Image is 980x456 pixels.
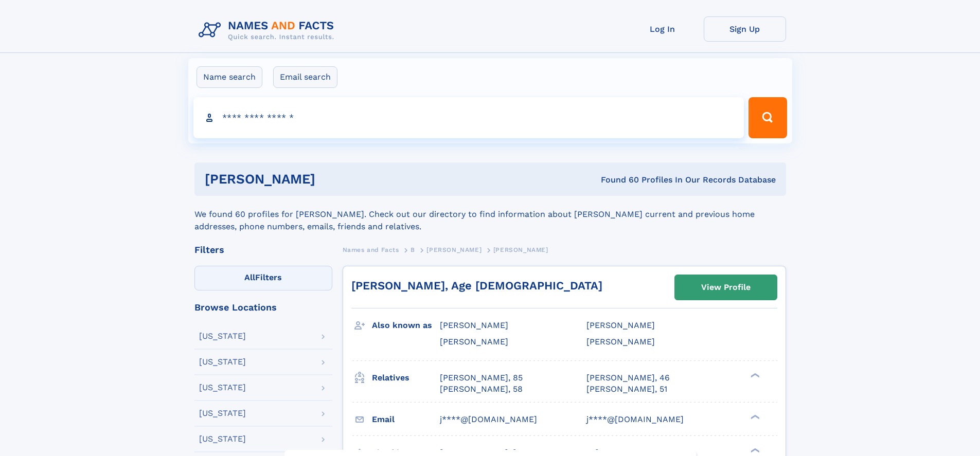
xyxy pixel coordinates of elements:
[199,409,246,417] div: [US_STATE]
[244,272,255,282] span: All
[194,196,786,233] div: We found 60 profiles for [PERSON_NAME]. Check out our directory to find information about [PERSON...
[199,332,246,340] div: [US_STATE]
[621,16,704,42] a: Log In
[586,384,667,395] a: [PERSON_NAME], 51
[343,243,399,256] a: Names and Facts
[586,320,655,330] span: [PERSON_NAME]
[199,435,246,443] div: [US_STATE]
[675,275,777,300] a: View Profile
[704,16,786,42] a: Sign Up
[411,246,415,253] span: B
[440,320,508,330] span: [PERSON_NAME]
[194,303,332,312] div: Browse Locations
[194,245,332,254] div: Filters
[426,246,482,253] span: [PERSON_NAME]
[199,358,246,366] div: [US_STATE]
[351,279,602,292] a: [PERSON_NAME], Age [DEMOGRAPHIC_DATA]
[440,337,508,346] span: [PERSON_NAME]
[194,16,343,44] img: Logo Names and Facts
[440,384,523,395] a: [PERSON_NAME], 58
[205,173,458,186] h1: [PERSON_NAME]
[701,276,751,299] div: View Profile
[748,372,760,378] div: ❯
[748,413,760,420] div: ❯
[426,243,482,256] a: [PERSON_NAME]
[748,447,760,453] div: ❯
[493,246,548,253] span: [PERSON_NAME]
[193,97,744,138] input: search input
[372,317,440,334] h3: Also known as
[197,66,262,88] label: Name search
[372,369,440,387] h3: Relatives
[586,372,670,384] a: [PERSON_NAME], 46
[440,372,523,384] a: [PERSON_NAME], 85
[199,384,246,392] div: [US_STATE]
[458,174,776,186] div: Found 60 Profiles In Our Records Database
[749,97,787,138] button: Search Button
[194,266,332,290] label: Filters
[372,411,440,428] h3: Email
[273,66,337,88] label: Email search
[411,243,415,256] a: B
[586,337,655,346] span: [PERSON_NAME]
